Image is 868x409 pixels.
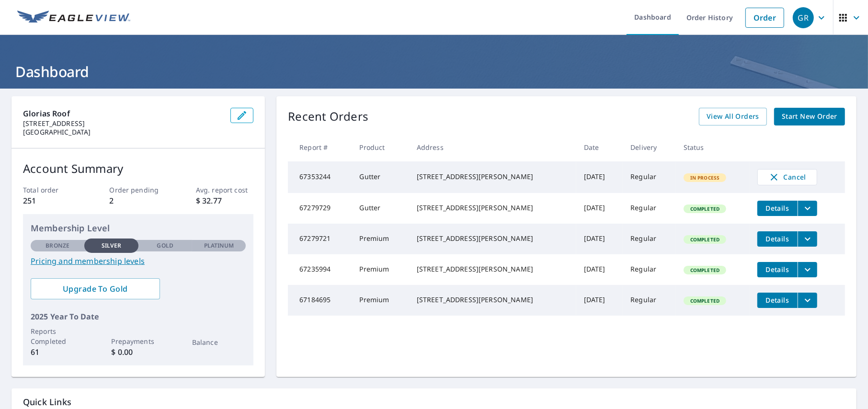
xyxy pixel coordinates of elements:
[576,133,623,161] th: Date
[109,185,167,195] p: Order pending
[352,224,409,254] td: Premium
[192,337,246,347] p: Balance
[699,108,767,125] a: View All Orders
[23,195,80,206] p: 251
[417,234,569,243] div: [STREET_ADDRESS][PERSON_NAME]
[111,346,165,358] p: $ 0.00
[763,234,792,243] span: Details
[23,128,223,136] p: [GEOGRAPHIC_DATA]
[409,133,576,161] th: Address
[623,254,676,285] td: Regular
[31,326,84,346] p: Reports Completed
[23,160,253,177] p: Account Summary
[576,285,623,316] td: [DATE]
[576,161,623,193] td: [DATE]
[763,265,792,274] span: Details
[745,8,784,28] a: Order
[763,295,792,305] span: Details
[707,111,759,123] span: View All Orders
[576,254,623,285] td: [DATE]
[763,204,792,213] span: Details
[685,174,726,181] span: In Process
[417,203,569,213] div: [STREET_ADDRESS][PERSON_NAME]
[31,278,160,299] a: Upgrade To Gold
[31,222,246,235] p: Membership Level
[31,311,246,322] p: 2025 Year To Date
[757,231,798,247] button: detailsBtn-67279721
[23,119,223,128] p: [STREET_ADDRESS]
[17,11,130,25] img: EV Logo
[576,193,623,224] td: [DATE]
[685,297,725,304] span: Completed
[685,205,725,212] span: Completed
[623,161,676,193] td: Regular
[288,161,352,193] td: 67353244
[288,193,352,224] td: 67279729
[676,133,750,161] th: Status
[352,133,409,161] th: Product
[774,108,845,125] a: Start New Order
[157,241,173,250] p: Gold
[352,254,409,285] td: Premium
[352,285,409,316] td: Premium
[685,236,725,243] span: Completed
[288,224,352,254] td: 67279721
[757,201,798,216] button: detailsBtn-67279729
[111,336,165,346] p: Prepayments
[757,262,798,277] button: detailsBtn-67235994
[288,133,352,161] th: Report #
[196,195,253,206] p: $ 32.77
[623,285,676,316] td: Regular
[23,396,845,408] p: Quick Links
[352,161,409,193] td: Gutter
[623,193,676,224] td: Regular
[102,241,122,250] p: Silver
[31,346,84,358] p: 61
[798,293,817,308] button: filesDropdownBtn-67184695
[793,7,814,28] div: GR
[109,195,167,206] p: 2
[757,169,817,185] button: Cancel
[576,224,623,254] td: [DATE]
[23,108,223,119] p: Glorias Roof
[31,255,246,267] a: Pricing and membership levels
[757,293,798,308] button: detailsBtn-67184695
[288,254,352,285] td: 67235994
[782,111,837,123] span: Start New Order
[798,201,817,216] button: filesDropdownBtn-67279729
[46,241,69,250] p: Bronze
[11,62,857,81] h1: Dashboard
[352,193,409,224] td: Gutter
[288,285,352,316] td: 67184695
[623,224,676,254] td: Regular
[196,185,253,195] p: Avg. report cost
[23,185,80,195] p: Total order
[623,133,676,161] th: Delivery
[798,262,817,277] button: filesDropdownBtn-67235994
[417,172,569,182] div: [STREET_ADDRESS][PERSON_NAME]
[288,108,368,125] p: Recent Orders
[798,231,817,247] button: filesDropdownBtn-67279721
[767,171,807,183] span: Cancel
[38,284,152,294] span: Upgrade To Gold
[417,295,569,305] div: [STREET_ADDRESS][PERSON_NAME]
[204,241,234,250] p: Platinum
[685,267,725,273] span: Completed
[417,264,569,274] div: [STREET_ADDRESS][PERSON_NAME]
